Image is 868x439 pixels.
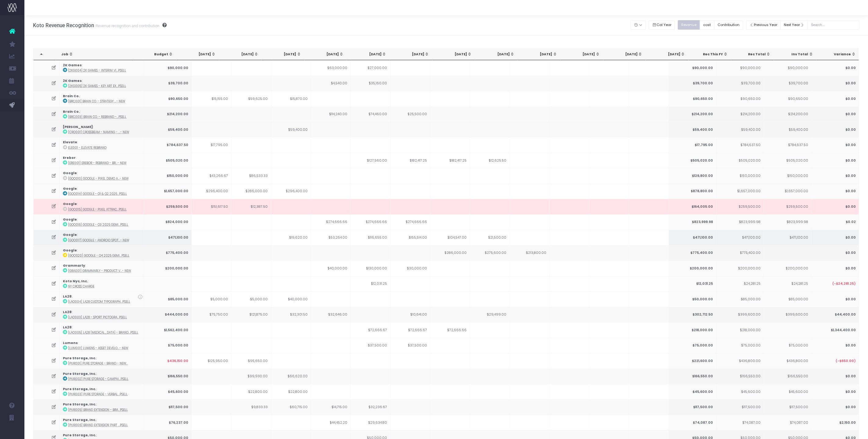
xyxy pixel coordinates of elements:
strong: Pure Storage, Inc. [63,371,96,376]
strong: Grammarly [63,263,85,268]
th: Apr 25: activate to sort column ascending [176,49,219,60]
td: $444,000.00 [144,307,192,322]
td: $44,452.20 [311,415,351,430]
td: $296,400.00 [192,184,231,199]
strong: Google [63,248,77,253]
td: $0.00 [812,261,859,276]
td: $24,281.25 [717,276,764,291]
td: $10,641.00 [391,307,430,322]
td: $214,200.00 [669,107,717,122]
td: $22,800.00 [271,384,311,399]
td: $17,795.00 [192,137,231,152]
td: $125,950.00 [192,353,231,368]
td: $39,700.00 [669,76,717,91]
div: [DATE] [481,52,515,57]
td: : [60,291,144,307]
td: $19,620.00 [271,230,311,245]
td: $32,301.50 [271,307,311,322]
td: $59,400.00 [271,122,311,137]
th: Job: activate to sort column ascending [56,49,134,60]
strong: Pure Storage, Inc. [63,387,96,391]
td: : [60,245,144,261]
strong: Google [63,202,77,206]
td: $104,547.00 [430,230,470,245]
td: $90,650.00 [144,91,192,106]
abbr: [2KG004] 2K Games - Interim Visual - Brand - Upsell [68,68,126,72]
td: $74,460.00 [351,107,390,122]
td: $117,500.00 [717,399,764,415]
td: $200,000.00 [669,261,717,276]
td: $74,087.00 [717,415,764,430]
div: [DATE] [395,52,429,57]
div: [DATE] [523,52,557,57]
td: $218,000.00 [717,322,764,338]
button: Contribution [714,20,743,30]
td: : [60,184,144,199]
th: Aug 25: activate to sort column ascending [347,49,390,60]
td: $164,005.00 [669,199,717,214]
th: Mar 26: activate to sort column ascending [646,49,689,60]
abbr: [GOO016] Google - Q3 2025 Gemini Design - Brand - Upsell [68,223,128,227]
button: Next Year [780,20,808,30]
td: : [60,168,144,183]
td: $505,020.00 [669,153,717,168]
td: : [60,60,144,75]
th: Inv Total: activate to sort column ascending [774,49,817,60]
h3: Koto Revenue Recognition [33,22,167,28]
td: $66,620.00 [271,369,311,384]
div: [DATE] [609,52,643,57]
abbr: [GOO010] Google - Pixel Demo Attract Loop System (Maneto) - New [68,177,128,181]
td: $43,266.67 [192,168,231,183]
td: $25,500.00 [391,107,430,122]
th: Jan 26: activate to sort column ascending [561,49,603,60]
td: : [60,230,144,245]
td: $150,000.00 [717,168,764,183]
th: Oct 25: activate to sort column ascending [432,49,475,60]
div: Budget [139,52,173,57]
td: $286,000.00 [430,245,470,261]
td: $505,020.00 [764,153,812,168]
td: $21,500.00 [470,230,510,245]
abbr: [BRC003] Brain Co. - Rebrand - Brand - Upsell [68,115,126,119]
div: Job [61,52,130,57]
td: : [60,261,144,276]
abbr: [GOO017] Google - Android Spotlight - Brand - New [68,238,129,242]
td: $182,417.25 [391,153,430,168]
td: $90,000.00 [669,60,717,75]
button: Previous Year [746,20,781,30]
td: $32,236.67 [351,399,390,415]
td: $53,264.00 [311,230,351,245]
button: Cal Year [649,20,675,30]
strong: LA28 [63,310,72,314]
strong: Lumens [63,341,78,345]
td: $45,600.00 [669,384,717,399]
td: $436,150.00 [144,353,192,368]
td: $75,000.00 [717,338,764,353]
th: Nov 25: activate to sort column ascending [475,49,518,60]
td: $151,617.50 [192,199,231,214]
td: $45,600.00 [717,384,764,399]
td: $59,400.00 [144,122,192,137]
td: : [60,122,144,137]
td: $436,800.00 [717,353,764,368]
td: $784,637.50 [144,137,192,152]
td: $471,100.00 [669,230,717,245]
div: [DATE] [225,52,259,57]
td: $4,540.00 [311,76,351,91]
td: $471,100.00 [764,230,812,245]
td: $29,634.80 [351,415,390,430]
td: $39,700.00 [144,76,192,91]
td: $150,000.00 [144,168,192,183]
div: [DATE] [353,52,386,57]
td: $399,600.00 [717,307,764,322]
td: $75,000.00 [144,338,192,353]
td: $166,550.00 [669,369,717,384]
td: $0.00 [812,122,859,137]
td: $9,833.33 [231,399,271,415]
td: $74,087.00 [764,415,812,430]
td: $17,795.00 [669,137,717,152]
td: $114,240.00 [311,107,351,122]
td: $90,650.00 [764,91,812,106]
td: : [60,91,144,106]
abbr: [PUR001] Pure Storage - Brand - New [68,361,128,365]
